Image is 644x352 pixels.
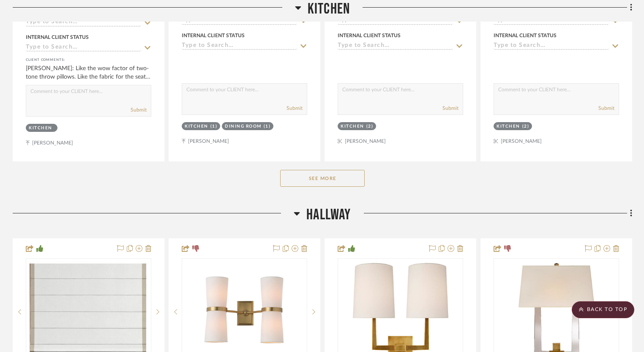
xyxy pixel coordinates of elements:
[522,123,529,130] div: (2)
[131,106,147,114] button: Submit
[26,64,151,81] div: [PERSON_NAME]: Like the wow factor of two-tone throw pillows. Like the fabric for the seat cushio...
[494,42,609,50] input: Type to Search…
[287,104,303,112] button: Submit
[338,42,453,50] input: Type to Search…
[280,170,365,187] button: See More
[182,42,297,50] input: Type to Search…
[264,123,271,130] div: (1)
[26,44,141,52] input: Type to Search…
[341,123,364,130] div: Kitchen
[494,32,557,39] div: Internal Client Status
[182,32,245,39] div: Internal Client Status
[306,206,351,224] span: Hallway
[338,32,401,39] div: Internal Client Status
[26,33,89,41] div: Internal Client Status
[29,125,52,131] div: Kitchen
[572,301,634,318] scroll-to-top-button: BACK TO TOP
[185,123,208,130] div: Kitchen
[366,123,374,130] div: (2)
[497,123,520,130] div: Kitchen
[442,104,458,112] button: Submit
[598,104,614,112] button: Submit
[225,123,262,130] div: Dining Room
[26,19,141,27] input: Type to Search…
[210,123,218,130] div: (1)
